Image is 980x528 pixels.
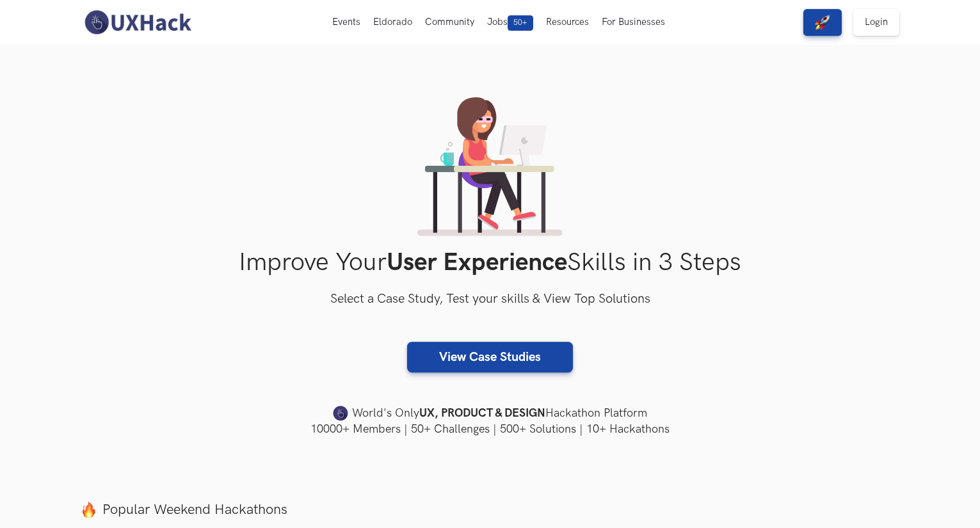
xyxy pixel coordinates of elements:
[81,289,900,310] h3: Select a Case Study, Test your skills & View Top Solutions
[333,405,348,422] img: uxhack-favicon-image.png
[815,15,830,30] img: rocket
[419,404,545,422] strong: UX, PRODUCT & DESIGN
[81,9,195,36] img: UXHack-logo.png
[81,501,900,518] label: Popular Weekend Hackathons
[81,248,900,278] h1: Improve Your Skills in 3 Steps
[81,502,97,518] img: fire.png
[81,421,900,437] h4: 10000+ Members | 50+ Challenges | 500+ Solutions | 10+ Hackathons
[407,342,573,372] a: View Case Studies
[853,9,899,36] a: Login
[81,404,900,422] h4: World's Only Hackathon Platform
[387,248,567,278] strong: User Experience
[508,15,533,31] span: 50+
[417,97,563,236] img: lady working on laptop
